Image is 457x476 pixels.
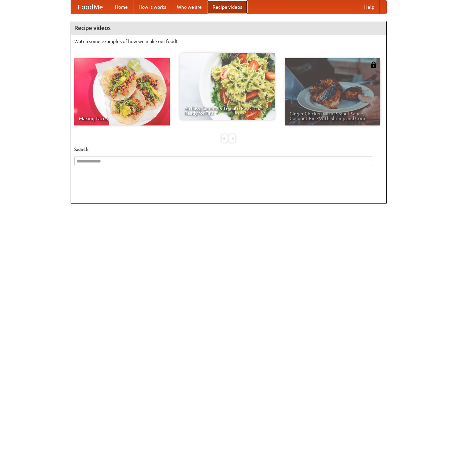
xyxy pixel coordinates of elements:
h5: Search [74,146,383,153]
a: Help [359,0,380,14]
a: FoodMe [71,0,110,14]
span: An Easy, Summery Tomato Pasta That's Ready for Fall [184,106,270,115]
h4: Recipe videos [71,21,386,35]
img: 483408.png [370,62,377,68]
a: Who we are [172,0,207,14]
a: How it works [133,0,172,14]
div: « [222,134,228,143]
a: Home [110,0,133,14]
a: An Easy, Summery Tomato Pasta That's Ready for Fall [180,53,275,120]
a: Making Tacos [74,58,170,125]
span: Making Tacos [79,116,165,121]
a: Recipe videos [207,0,247,14]
div: » [229,134,235,143]
p: Watch some examples of how we make our food! [74,38,383,45]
